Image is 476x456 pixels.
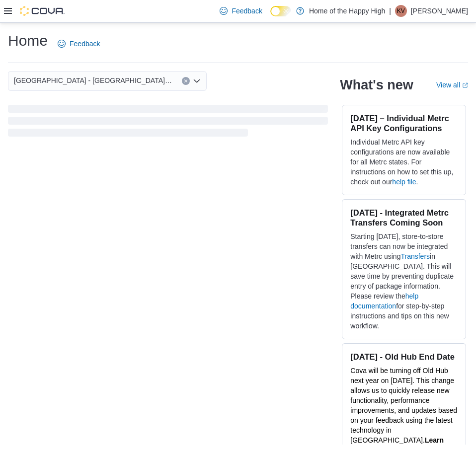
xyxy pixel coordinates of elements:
[350,352,458,362] h3: [DATE] - Old Hub End Date
[350,367,457,444] span: Cova will be turning off Old Hub next year on [DATE]. This change allows us to quickly release ne...
[232,6,262,16] span: Feedback
[411,5,468,17] p: [PERSON_NAME]
[8,107,328,139] span: Loading
[389,5,391,17] p: |
[350,292,418,310] a: help documentation
[70,39,100,49] span: Feedback
[397,5,405,17] span: KV
[14,75,172,86] span: [GEOGRAPHIC_DATA] - [GEOGRAPHIC_DATA] - Fire & Flower
[216,1,266,21] a: Feedback
[54,34,104,54] a: Feedback
[20,6,65,16] img: Cova
[436,81,468,89] a: View allExternal link
[350,113,458,133] h3: [DATE] – Individual Metrc API Key Configurations
[350,231,458,331] p: Starting [DATE], store-to-store transfers can now be integrated with Metrc using in [GEOGRAPHIC_D...
[270,6,291,16] input: Dark Mode
[193,77,201,85] button: Open list of options
[400,252,430,260] a: Transfers
[8,31,48,51] h1: Home
[350,137,458,187] p: Individual Metrc API key configurations are now available for all Metrc states. For instructions ...
[350,208,458,228] h3: [DATE] - Integrated Metrc Transfers Coming Soon
[309,5,385,17] p: Home of the Happy High
[182,77,190,85] button: Clear input
[462,82,468,88] svg: External link
[340,77,413,93] h2: What's new
[395,5,407,17] div: Kirsten Von Hollen
[392,178,416,186] a: help file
